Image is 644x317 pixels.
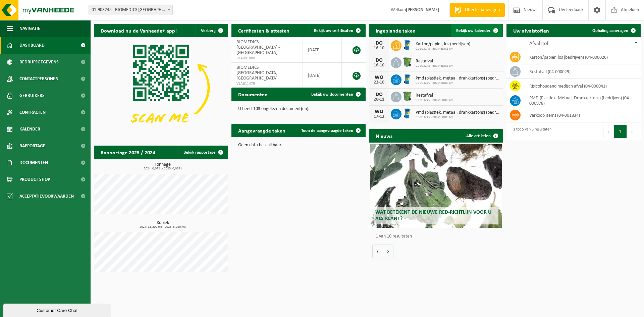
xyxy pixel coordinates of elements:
[372,58,386,63] div: DO
[416,42,470,47] span: Karton/papier, los (bedrijven)
[97,225,228,229] span: 2024: 15,200 m3 - 2025: 5,950 m3
[236,40,280,55] span: BIOMEDICS [GEOGRAPHIC_DATA] - [GEOGRAPHIC_DATA]
[372,245,383,258] button: Vorige
[19,20,40,37] span: Navigatie
[372,46,386,51] div: 16-10
[369,24,422,37] h2: Ingeplande taken
[529,41,548,46] span: Afvalstof
[614,125,627,138] button: 1
[238,107,359,111] p: U heeft 103 ongelezen document(en).
[19,138,45,154] span: Rapportage
[416,98,453,102] span: 01-903245 - BIOMEDICS NV
[383,245,393,258] button: Volgende
[19,171,50,188] span: Product Shop
[94,146,162,159] h2: Rapportage 2025 / 2024
[311,92,353,97] span: Bekijk uw documenten
[372,92,386,97] div: DO
[372,114,386,119] div: 17-12
[370,144,502,228] a: Wat betekent de nieuwe RED-richtlijn voor u als klant?
[94,24,183,37] h2: Download nu de Vanheede+ app!
[89,5,172,15] span: 01-903245 - BIOMEDICS NV - GELUWE
[314,29,353,33] span: Bekijk uw certificaten
[416,115,500,119] span: 01-903245 - BIOMEDICS NV
[401,73,413,85] img: WB-0240-HPE-BE-01
[524,93,641,108] td: PMD (Plastiek, Metaal, Drankkartons) (bedrijven) (04-000978)
[587,24,640,37] a: Ophaling aanvragen
[372,75,386,80] div: WO
[236,81,298,87] span: VLA611479
[627,125,637,138] button: Next
[416,76,500,81] span: Pmd (plastiek, metaal, drankkartons) (bedrijven)
[372,109,386,114] div: WO
[19,104,46,121] span: Contracten
[592,29,628,33] span: Ophaling aanvragen
[372,41,386,46] div: DO
[19,54,59,70] span: Bedrijfsgegevens
[231,88,274,101] h2: Documenten
[19,70,58,87] span: Contactpersonen
[506,24,556,37] h2: Uw afvalstoffen
[309,24,365,37] a: Bekijk uw certificaten
[416,64,453,68] span: 01-903245 - BIOMEDICS NV
[19,154,48,171] span: Documenten
[375,210,491,221] span: Wat betekent de nieuwe RED-richtlijn voor u als klant?
[406,7,439,12] strong: [PERSON_NAME]
[19,37,45,54] span: Dashboard
[372,63,386,68] div: 16-10
[524,64,641,79] td: restafval (04-000029)
[231,24,296,37] h2: Certificaten & attesten
[201,29,216,33] span: Verberg
[401,56,413,68] img: WB-0370-HPE-GN-50
[401,108,413,119] img: WB-0240-HPE-BE-01
[306,88,365,101] a: Bekijk uw documenten
[416,81,500,85] span: 01-903245 - BIOMEDICS NV
[97,162,228,170] h3: Tonnage
[510,124,551,139] div: 1 tot 5 van 5 resultaten
[416,93,453,98] span: Restafval
[19,121,40,138] span: Kalender
[461,129,502,143] a: Alle artikelen
[416,59,453,64] span: Restafval
[236,56,298,61] span: VLA901880
[463,7,501,13] span: Offerte aanvragen
[451,24,502,37] a: Bekijk uw kalender
[94,37,228,138] img: Download de VHEPlus App
[97,221,228,229] h3: Kubiek
[524,79,641,93] td: risicohoudend medisch afval (04-000041)
[3,302,112,317] iframe: chat widget
[603,125,614,138] button: Previous
[178,146,227,159] a: Bekijk rapportage
[238,143,359,148] p: Geen data beschikbaar.
[231,124,292,137] h2: Aangevraagde taken
[376,234,500,239] p: 1 van 10 resultaten
[296,124,365,137] a: Toon de aangevraagde taken
[89,5,173,15] span: 01-903245 - BIOMEDICS NV - GELUWE
[416,110,500,115] span: Pmd (plastiek, metaal, drankkartons) (bedrijven)
[372,97,386,102] div: 20-11
[196,24,227,37] button: Verberg
[524,108,641,122] td: verkoop items (04-001834)
[524,50,641,64] td: karton/papier, los (bedrijven) (04-000026)
[369,129,399,142] h2: Nieuws
[416,47,470,51] span: 01-903245 - BIOMEDICS NV
[19,87,45,104] span: Gebruikers
[236,65,280,81] span: BIOMEDICS [GEOGRAPHIC_DATA] - [GEOGRAPHIC_DATA]
[372,80,386,85] div: 22-10
[303,37,342,63] td: [DATE]
[97,167,228,170] span: 2024: 0,072 t - 2025: 0,063 t
[401,91,413,102] img: WB-0370-HPE-GN-50
[303,63,342,88] td: [DATE]
[456,29,491,33] span: Bekijk uw kalender
[19,188,74,205] span: Acceptatievoorwaarden
[401,39,413,51] img: WB-0240-HPE-BE-01
[449,3,505,17] a: Offerte aanvragen
[301,128,353,133] span: Toon de aangevraagde taken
